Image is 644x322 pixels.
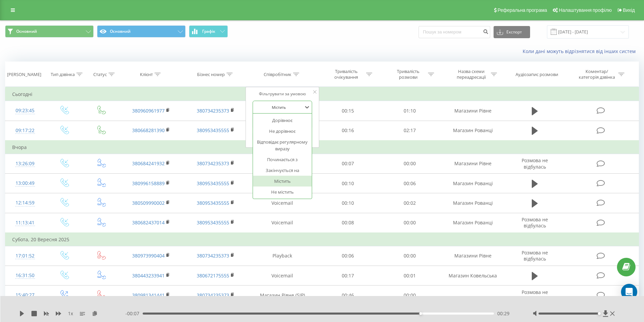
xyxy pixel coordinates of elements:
[5,141,639,154] td: Вчора
[125,310,143,317] span: - 00:07
[419,26,490,38] input: Пошук за номером
[132,127,165,133] a: 380668281390
[317,154,379,173] td: 00:07
[132,200,165,206] a: 380509990002
[248,286,317,305] td: Магазин Рівне (SIP)
[51,72,75,77] div: Тип дзвінка
[317,174,379,193] td: 00:10
[317,101,379,121] td: 00:15
[522,249,548,262] span: Розмова не відбулась
[197,72,225,77] div: Бізнес номер
[68,310,73,317] span: 1 x
[522,289,548,301] span: Розмова не відбулась
[379,246,441,266] td: 00:00
[202,29,215,34] span: Графік
[197,219,229,226] a: 380953435555
[248,174,317,193] td: Voicemail
[379,154,441,173] td: 00:00
[379,213,441,233] td: 00:00
[5,233,639,246] td: Субота, 20 Вересня 2025
[419,312,422,315] div: Accessibility label
[379,266,441,286] td: 00:01
[379,174,441,193] td: 00:06
[253,176,312,187] div: Містить
[317,193,379,213] td: 00:10
[317,213,379,233] td: 00:08
[328,69,364,80] div: Тривалість очікування
[248,193,317,213] td: Voicemail
[5,88,639,101] td: Сьогодні
[140,72,153,77] div: Клієнт
[253,187,312,197] div: Не містить
[440,266,505,286] td: Магазин Ковельська
[132,160,165,167] a: 380684241932
[379,121,441,141] td: 02:17
[317,121,379,141] td: 00:16
[440,174,505,193] td: Магазин Рованці
[248,246,317,266] td: Playback
[379,286,441,305] td: 00:00
[12,177,38,190] div: 13:00:49
[132,107,165,114] a: 380960961977
[12,104,38,117] div: 09:23:45
[132,252,165,259] a: 380973990404
[379,193,441,213] td: 00:02
[12,269,38,282] div: 16:31:50
[440,246,505,266] td: Магазини Рівне
[559,7,612,13] span: Налаштування профілю
[248,154,317,173] td: Voicemail
[12,289,38,302] div: 15:40:27
[440,193,505,213] td: Магазин Рованці
[379,101,441,121] td: 01:10
[440,101,505,121] td: Магазини Рівне
[132,292,165,298] a: 380981341441
[248,213,317,233] td: Voicemail
[197,200,229,206] a: 380953435555
[522,157,548,170] span: Розмова не відбулась
[497,310,509,317] span: 00:29
[97,25,186,38] button: Основний
[253,126,312,137] div: Не дорівнює
[253,137,312,154] div: Відповідає регулярному виразу
[12,157,38,170] div: 13:26:09
[132,272,165,279] a: 380443233941
[197,252,229,259] a: 380734235373
[197,107,229,114] a: 380734235373
[197,292,229,298] a: 380734235373
[264,72,291,77] div: Співробітник
[16,29,37,34] span: Основний
[317,266,379,286] td: 00:17
[440,213,505,233] td: Магазин Рованці
[523,48,639,54] a: Коли дані можуть відрізнятися вiд інших систем
[623,7,635,13] span: Вихід
[12,249,38,263] div: 17:01:52
[440,121,505,141] td: Магазин Рованці
[516,72,558,77] div: Аудіозапис розмови
[494,26,530,38] button: Експорт
[5,25,94,38] button: Основний
[197,272,229,279] a: 380672175555
[132,219,165,226] a: 380682437014
[197,127,229,133] a: 380953435555
[390,69,426,80] div: Тривалість розмови
[197,180,229,187] a: 380953435555
[189,25,228,38] button: Графік
[253,115,312,126] div: Дорівнює
[577,69,617,80] div: Коментар/категорія дзвінка
[248,266,317,286] td: Voicemail
[93,72,107,77] div: Статус
[317,246,379,266] td: 00:06
[598,312,601,315] div: Accessibility label
[7,72,41,77] div: [PERSON_NAME]
[453,69,489,80] div: Назва схеми переадресації
[253,91,312,97] div: Фільтрувати за умовою
[522,216,548,229] span: Розмова не відбулась
[253,154,312,165] div: Починається з
[440,154,505,173] td: Магазини Рівне
[253,165,312,176] div: Закінчується на
[197,160,229,167] a: 380734235373
[12,196,38,209] div: 12:14:59
[621,284,637,300] div: Open Intercom Messenger
[12,216,38,229] div: 11:13:41
[317,286,379,305] td: 00:46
